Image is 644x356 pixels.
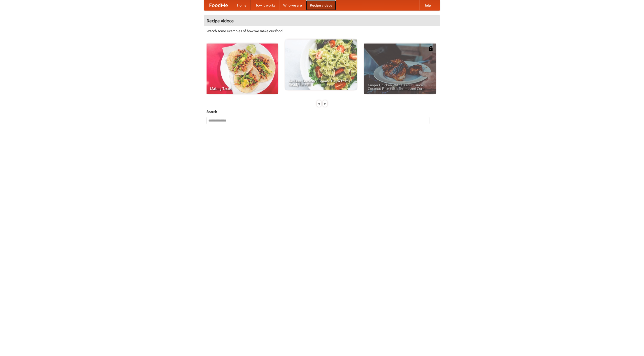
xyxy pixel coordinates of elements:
a: An Easy, Summery Tomato Pasta That's Ready for Fall [285,39,357,90]
a: Help [419,0,435,10]
span: Making Tacos [210,87,274,90]
h4: Recipe videos [204,16,440,26]
a: Making Tacos [207,44,278,94]
a: How it works [251,0,279,10]
a: Who we are [279,0,306,10]
span: An Easy, Summery Tomato Pasta That's Ready for Fall [289,79,353,86]
div: « [317,100,321,107]
a: Recipe videos [306,0,336,10]
h5: Search [207,109,437,114]
div: » [323,100,327,107]
p: Watch some examples of how we make our food! [207,28,437,33]
a: Home [233,0,251,10]
img: 483408.png [428,46,433,51]
a: FoodMe [204,0,233,10]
